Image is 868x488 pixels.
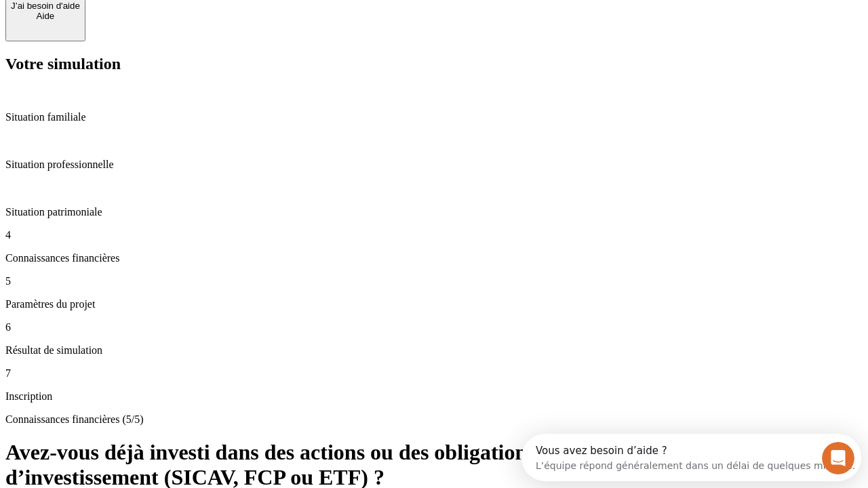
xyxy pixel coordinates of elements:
p: Situation patrimoniale [5,206,863,218]
div: Aide [11,11,80,21]
p: Connaissances financières (5/5) [5,413,863,426]
p: 7 [5,367,863,380]
p: Inscription [5,390,863,403]
p: Paramètres du projet [5,298,863,310]
h2: Votre simulation [5,55,863,73]
p: Situation professionnelle [5,159,863,171]
p: 4 [5,229,863,241]
iframe: Intercom live chat [822,442,854,474]
p: 5 [5,275,863,287]
iframe: Intercom live chat discovery launcher [521,434,861,481]
div: J’ai besoin d'aide [11,1,80,11]
div: Ouvrir le Messenger Intercom [5,5,374,43]
p: Situation familiale [5,111,863,123]
p: 6 [5,321,863,333]
p: Connaissances financières [5,252,863,264]
div: Vous avez besoin d’aide ? [14,12,334,22]
div: L’équipe répond généralement dans un délai de quelques minutes. [14,22,334,37]
p: Résultat de simulation [5,344,863,357]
